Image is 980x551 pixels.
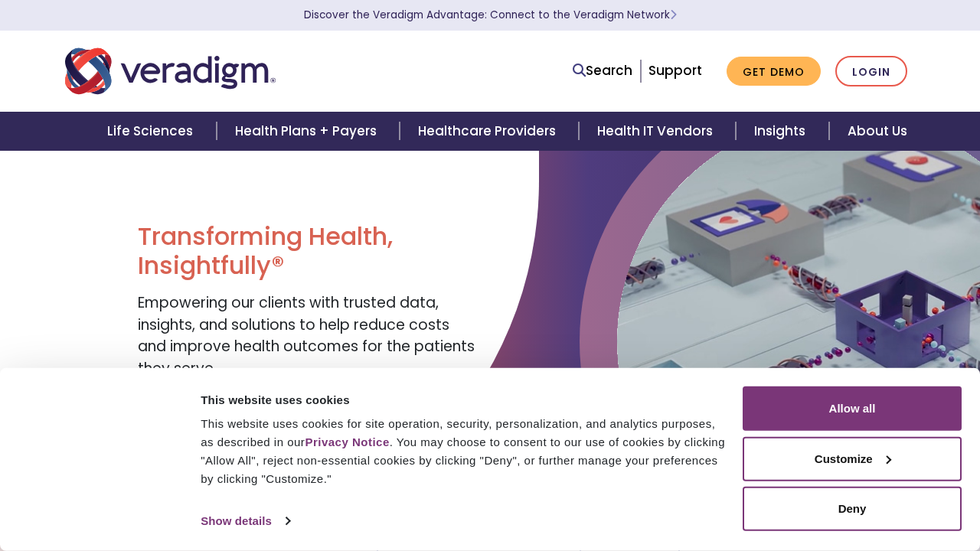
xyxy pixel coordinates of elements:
a: Search [573,60,632,81]
a: Support [648,61,702,80]
a: Show details [201,510,289,533]
button: Customize [743,436,962,481]
a: Discover the Veradigm Advantage: Connect to the Veradigm NetworkLearn More [304,8,677,22]
a: About Us [829,112,926,151]
a: Life Sciences [89,112,216,151]
span: Empowering our clients with trusted data, insights, and solutions to help reduce costs and improv... [138,292,475,379]
a: Privacy Notice [305,435,389,448]
div: This website uses cookies for site operation, security, personalization, and analytics purposes, ... [201,415,725,488]
a: Healthcare Providers [400,112,579,151]
a: Insights [736,112,828,151]
h1: Transforming Health, Insightfully® [138,222,479,281]
a: Get Demo [727,57,821,86]
img: Veradigm logo [65,46,276,96]
a: Health IT Vendors [579,112,736,151]
button: Deny [743,487,962,531]
div: This website uses cookies [201,390,725,409]
span: Learn More [670,8,677,22]
a: Health Plans + Payers [217,112,400,151]
a: Login [835,56,907,87]
button: Allow all [743,386,962,431]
